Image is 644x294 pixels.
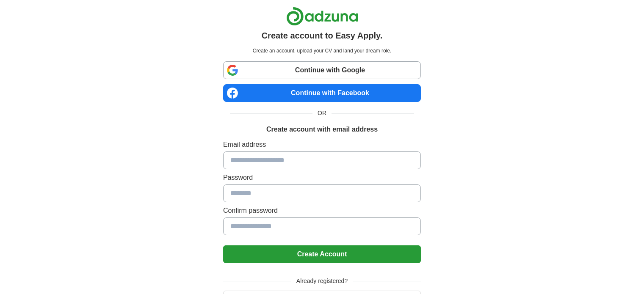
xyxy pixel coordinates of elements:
span: Already registered? [291,277,353,286]
label: Email address [223,140,421,150]
a: Continue with Facebook [223,84,421,102]
h1: Create account to Easy Apply. [262,29,383,42]
label: Password [223,173,421,183]
h1: Create account with email address [266,124,378,135]
span: OR [312,109,332,118]
label: Confirm password [223,206,421,216]
p: Create an account, upload your CV and land your dream role. [225,47,419,55]
button: Create Account [223,245,421,263]
img: Adzuna logo [286,7,358,26]
a: Continue with Google [223,61,421,79]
